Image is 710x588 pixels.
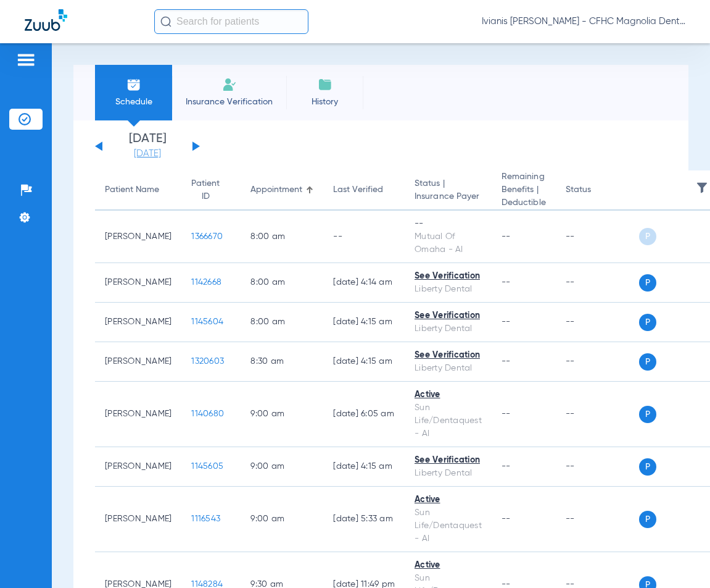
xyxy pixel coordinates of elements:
div: Liberty Dental [415,283,482,296]
div: Appointment [250,183,313,196]
img: Schedule [126,77,141,92]
div: See Verification [415,454,482,467]
div: See Verification [415,270,482,283]
img: Zuub Logo [25,9,67,31]
span: P [639,314,656,331]
span: Insurance Verification [181,96,277,108]
span: 1145604 [191,317,223,326]
div: Active [415,388,482,401]
span: P [639,353,656,371]
span: -- [502,317,511,326]
div: Patient Name [105,183,171,196]
img: filter.svg [696,182,708,194]
td: [PERSON_NAME] [95,342,181,382]
img: Manual Insurance Verification [222,77,237,92]
span: P [639,228,656,245]
span: P [639,511,656,528]
th: Status [556,170,639,211]
div: Sun Life/Dentaquest - AI [415,506,482,545]
div: -- [415,217,482,230]
div: Patient ID [191,177,220,203]
td: -- [556,447,639,487]
span: 1145605 [191,462,223,471]
div: Active [415,493,482,506]
td: -- [556,382,639,447]
span: P [639,274,656,292]
td: [PERSON_NAME] [95,382,181,447]
td: [DATE] 4:15 AM [323,303,405,342]
td: 9:00 AM [241,487,323,552]
li: [DATE] [110,133,184,160]
span: -- [502,462,511,471]
span: 1116543 [191,514,220,523]
div: Appointment [250,183,302,196]
a: [DATE] [110,148,184,160]
td: 8:00 AM [241,263,323,303]
td: -- [556,263,639,303]
div: Last Verified [333,183,383,196]
img: hamburger-icon [16,52,36,67]
span: -- [502,278,511,287]
span: Insurance Payer [415,190,482,203]
td: 9:00 AM [241,382,323,447]
span: -- [502,409,511,418]
td: [PERSON_NAME] [95,263,181,303]
td: -- [323,211,405,263]
span: Ivianis [PERSON_NAME] - CFHC Magnolia Dental [482,15,685,28]
div: Last Verified [333,183,395,196]
span: -- [502,232,511,241]
th: Remaining Benefits | [492,170,556,211]
div: Liberty Dental [415,467,482,480]
span: -- [502,514,511,523]
td: [DATE] 4:15 AM [323,342,405,382]
td: 8:00 AM [241,303,323,342]
td: [DATE] 4:14 AM [323,263,405,303]
td: 8:00 AM [241,211,323,263]
img: History [318,77,332,92]
td: [DATE] 6:05 AM [323,382,405,447]
div: Active [415,559,482,572]
span: History [295,96,354,108]
td: 8:30 AM [241,342,323,382]
span: 1142668 [191,278,221,287]
td: -- [556,303,639,342]
div: Mutual Of Omaha - AI [415,230,482,256]
td: [DATE] 5:33 AM [323,487,405,552]
div: See Verification [415,349,482,362]
div: Liberty Dental [415,362,482,375]
td: [PERSON_NAME] [95,211,181,263]
img: Search Icon [160,16,171,27]
td: [PERSON_NAME] [95,447,181,487]
div: Sun Life/Dentaquest - AI [415,401,482,440]
span: -- [502,357,511,366]
div: Liberty Dental [415,322,482,335]
span: Deductible [502,196,546,209]
td: [PERSON_NAME] [95,487,181,552]
div: Patient ID [191,177,231,203]
td: 9:00 AM [241,447,323,487]
td: [PERSON_NAME] [95,303,181,342]
td: -- [556,342,639,382]
span: P [639,458,656,476]
td: [DATE] 4:15 AM [323,447,405,487]
span: 1140680 [191,409,224,418]
span: 1366670 [191,232,223,241]
span: P [639,406,656,423]
span: Schedule [104,96,163,108]
input: Search for patients [154,9,308,34]
td: -- [556,487,639,552]
span: 1320603 [191,357,224,366]
td: -- [556,211,639,263]
th: Status | [405,170,492,211]
div: Patient Name [105,183,159,196]
div: See Verification [415,309,482,322]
